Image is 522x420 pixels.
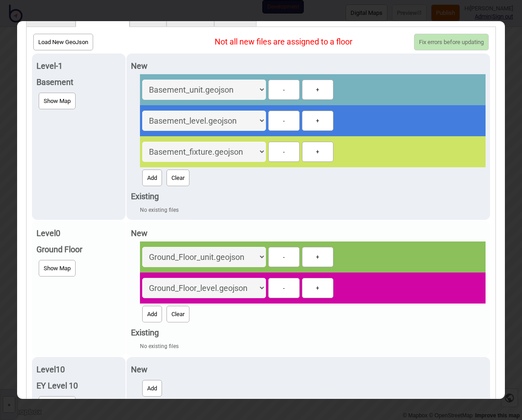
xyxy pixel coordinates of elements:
[268,278,300,298] button: -
[36,58,121,74] div: Level -1
[302,80,333,100] button: +
[140,341,486,352] div: No existing files
[142,380,162,397] button: Add
[39,396,76,413] button: Show Map
[36,378,121,394] div: EY Level 10
[268,80,300,100] button: -
[302,142,333,162] button: +
[131,192,159,201] strong: Existing
[215,34,352,50] div: Not all new files are assigned to a floor
[302,247,333,267] button: +
[268,142,300,162] button: -
[140,205,486,215] div: No existing files
[39,260,76,277] button: Show Map
[44,98,71,104] span: Show Map
[268,247,300,267] button: -
[131,228,148,238] strong: New
[33,34,93,50] button: Load New GeoJson
[166,306,189,322] button: Clear
[36,241,121,258] div: Ground Floor
[302,111,333,131] button: +
[131,328,159,337] strong: Existing
[131,61,148,71] strong: New
[302,278,333,298] button: +
[36,74,121,90] div: Basement
[414,34,489,50] button: Fix errors before updating
[44,265,71,272] span: Show Map
[36,225,121,241] div: Level 0
[131,365,148,374] strong: New
[39,93,76,109] button: Show Map
[36,362,121,378] div: Level 10
[142,306,162,322] button: Add
[166,170,189,186] button: Clear
[268,111,300,131] button: -
[142,170,162,186] button: Add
